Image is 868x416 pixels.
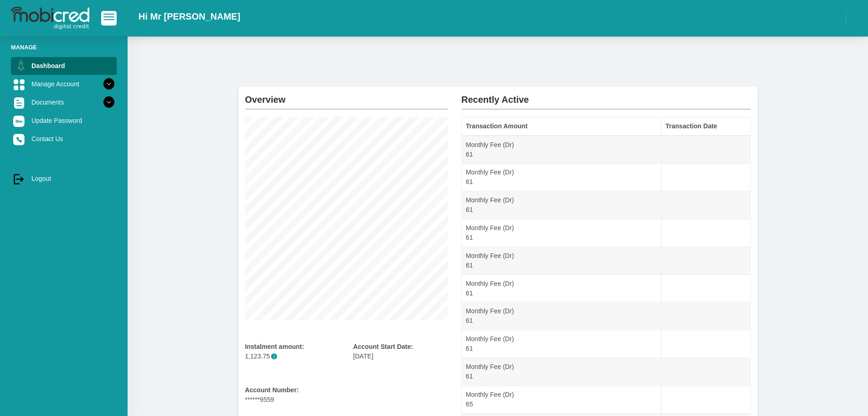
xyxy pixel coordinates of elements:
th: Transaction Amount [462,117,661,136]
a: Manage Account [11,75,117,93]
span: i [271,353,277,359]
td: Monthly Fee (Dr) 61 [462,136,661,163]
a: Dashboard [11,57,117,74]
b: Account Start Date: [353,343,413,350]
a: Update Password [11,112,117,129]
td: Monthly Fee (Dr) 61 [462,247,661,274]
div: [DATE] [353,342,448,361]
td: Monthly Fee (Dr) 61 [462,163,661,191]
td: Monthly Fee (Dr) 61 [462,330,661,358]
td: Monthly Fee (Dr) 61 [462,274,661,302]
td: Monthly Fee (Dr) 61 [462,191,661,219]
h2: Overview [245,87,448,105]
a: Contact Us [11,130,117,147]
b: Instalment amount: [245,343,304,350]
a: Logout [11,170,117,187]
td: Monthly Fee (Dr) 61 [462,219,661,247]
td: Monthly Fee (Dr) 61 [462,358,661,386]
img: logo-mobicred.svg [11,7,89,30]
td: Monthly Fee (Dr) 65 [462,386,661,414]
p: 1,123.75 [245,352,340,361]
li: Manage [11,43,117,52]
h2: Hi Mr [PERSON_NAME] [139,11,240,22]
td: Monthly Fee (Dr) 61 [462,302,661,330]
h2: Recently Active [462,87,751,105]
b: Account Number: [245,386,299,394]
th: Transaction Date [661,117,750,136]
a: Documents [11,94,117,111]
